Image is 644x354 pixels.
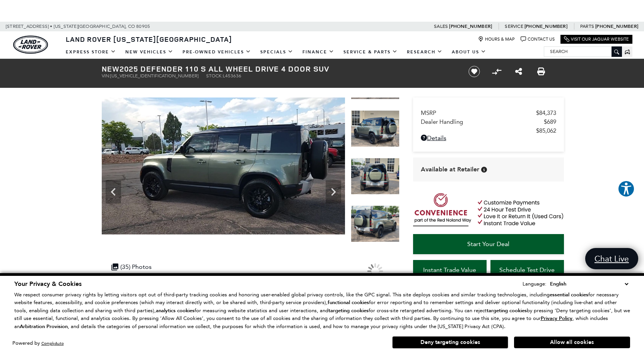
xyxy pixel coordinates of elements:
[102,63,120,74] strong: New
[13,36,48,54] img: Land Rover
[478,36,515,42] a: Hours & Map
[466,65,483,78] button: Save vehicle
[514,337,630,348] button: Allow all cookies
[206,73,223,79] span: Stock:
[402,45,447,59] a: Research
[108,259,155,274] div: (35) Photos
[421,134,556,142] a: Details
[544,118,556,125] span: $689
[413,234,564,254] a: Start Your Deal
[421,109,536,116] span: MSRP
[580,24,594,29] span: Parts
[421,127,556,134] a: $85,062
[481,167,487,173] div: Vehicle is in stock and ready for immediate delivery. Due to demand, availability is subject to c...
[256,45,298,59] a: Specials
[178,45,256,59] a: Pre-Owned Vehicles
[14,280,82,288] span: Your Privacy & Cookies
[447,45,491,59] a: About Us
[156,307,195,314] strong: analytics cookies
[591,253,633,264] span: Chat Live
[128,22,135,31] span: CO
[618,180,635,199] aside: Accessibility Help Desk
[564,36,629,42] a: Visit Our Jaguar Website
[351,158,400,195] img: New 2025 Pangea Green LAND ROVER S image 12
[61,45,121,59] a: EXPRESS STORE
[515,67,522,76] a: Share this New 2025 Defender 110 S All Wheel Drive 4 Door SUV
[106,180,121,204] div: Previous
[392,336,508,349] button: Deny targeting cookies
[421,165,479,174] span: Available at Retailer
[110,73,198,79] span: [US_VEHICLE_IDENTIFICATION_NUMBER]
[487,307,527,314] strong: targeting cookies
[136,22,150,31] span: 80905
[298,45,339,59] a: Finance
[351,110,400,147] img: New 2025 Pangea Green LAND ROVER S image 11
[524,23,567,29] a: [PHONE_NUMBER]
[339,45,402,59] a: Service & Parts
[541,315,572,322] u: Privacy Policy
[328,299,369,306] strong: functional cookies
[20,323,68,330] strong: Arbitration Provision
[102,73,110,79] span: VIN:
[66,34,232,44] span: Land Rover [US_STATE][GEOGRAPHIC_DATA]
[536,127,556,134] span: $85,062
[523,281,547,286] div: Language:
[548,280,630,288] select: Language Select
[6,22,53,31] span: [STREET_ADDRESS] •
[536,109,556,116] span: $84,373
[223,73,241,79] span: L453636
[121,45,178,59] a: New Vehicles
[544,47,622,56] input: Search
[421,118,556,125] a: Dealer Handling $689
[421,109,556,116] a: MSRP $84,373
[618,180,635,197] button: Explore your accessibility options
[351,205,400,242] img: New 2025 Pangea Green LAND ROVER S image 13
[54,22,127,31] span: [US_STATE][GEOGRAPHIC_DATA],
[537,67,545,76] a: Print this New 2025 Defender 110 S All Wheel Drive 4 Door SUV
[326,180,341,204] div: Next
[595,23,638,29] a: [PHONE_NUMBER]
[467,240,509,248] span: Start Your Deal
[490,260,564,280] a: Schedule Test Drive
[61,45,491,59] nav: Main Navigation
[12,341,64,346] div: Powered by
[521,36,555,42] a: Contact Us
[102,65,456,73] h1: 2025 Defender 110 S All Wheel Drive 4 Door SUV
[328,307,369,314] strong: targeting cookies
[61,34,237,44] a: Land Rover [US_STATE][GEOGRAPHIC_DATA]
[13,36,48,54] a: land-rover
[585,248,638,269] a: Chat Live
[505,24,523,29] span: Service
[499,266,555,274] span: Schedule Test Drive
[41,341,64,346] a: ComplyAuto
[423,266,476,274] span: Instant Trade Value
[102,97,345,234] img: New 2025 Pangea Green LAND ROVER S image 6
[491,66,502,77] button: Compare Vehicle
[413,260,487,280] a: Instant Trade Value
[421,118,544,125] span: Dealer Handling
[550,291,588,298] strong: essential cookies
[14,291,630,331] p: We respect consumer privacy rights by letting visitors opt out of third-party tracking cookies an...
[6,24,150,29] a: [STREET_ADDRESS] • [US_STATE][GEOGRAPHIC_DATA], CO 80905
